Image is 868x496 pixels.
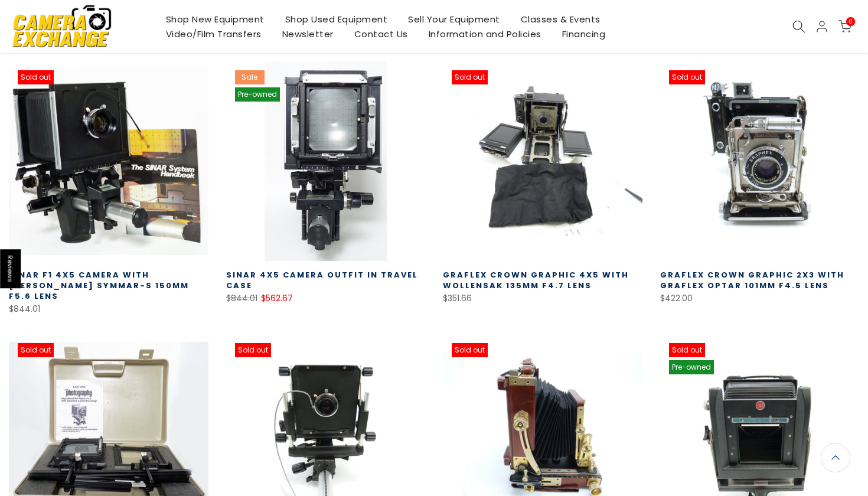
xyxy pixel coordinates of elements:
[510,12,611,27] a: Classes & Events
[9,269,189,302] a: Sinar F1 4x5 Camera with [PERSON_NAME] Symmar-S 150mm f5.6 Lens
[443,269,629,291] a: Graflex Crown Graphic 4X5 with Wollensak 135MM F4.7 Lens
[398,12,511,27] a: Sell Your Equipment
[344,27,418,41] a: Contact Us
[155,27,272,41] a: Video/Film Transfers
[660,291,860,306] div: $422.00
[226,292,257,304] del: $844.01
[226,269,418,291] a: Sinar 4x5 Camera Outfit in Travel Case
[275,12,398,27] a: Shop Used Equipment
[846,17,855,26] span: 0
[155,12,275,27] a: Shop New Equipment
[261,291,293,306] ins: $562.67
[660,269,844,291] a: Graflex Crown Graphic 2X3 with Graflex Optar 101MM F4.5 Lens
[443,291,642,306] div: $351.66
[838,20,851,33] a: 0
[418,27,552,41] a: Information and Policies
[272,27,344,41] a: Newsletter
[821,443,850,472] a: Back to the top
[9,302,208,316] div: $844.01
[552,27,616,41] a: Financing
